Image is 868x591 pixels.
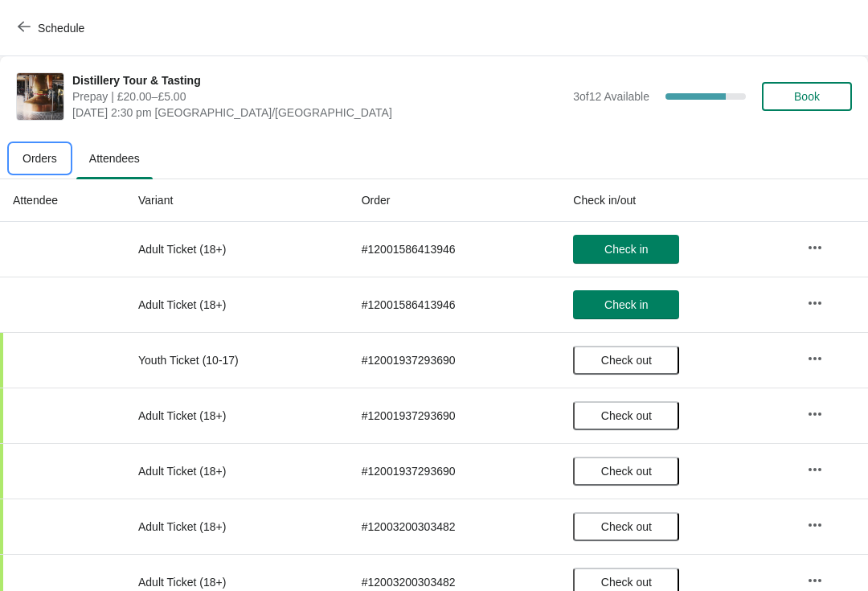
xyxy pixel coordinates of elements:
span: Check out [601,354,652,367]
button: Book [762,82,852,111]
td: # 12001586413946 [349,277,561,332]
button: Check out [573,457,679,486]
td: Adult Ticket (18+) [125,222,349,277]
span: Schedule [38,22,84,35]
th: Check in/out [560,179,794,222]
button: Check in [573,235,679,264]
span: Prepay | £20.00–£5.00 [72,88,565,105]
td: Adult Ticket (18+) [125,499,349,554]
span: Check out [601,576,652,589]
td: Adult Ticket (18+) [125,443,349,499]
td: # 12001937293690 [349,332,561,388]
span: Distillery Tour & Tasting [72,72,565,88]
span: Check out [601,409,652,422]
img: Distillery Tour & Tasting [17,73,63,120]
td: # 12001586413946 [349,222,561,277]
button: Schedule [8,14,97,43]
button: Check in [573,290,679,319]
span: Check out [601,520,652,533]
th: Variant [125,179,349,222]
span: Orders [10,144,70,173]
td: # 12001937293690 [349,443,561,499]
td: # 12003200303482 [349,499,561,554]
span: 3 of 12 Available [573,90,649,103]
td: Adult Ticket (18+) [125,277,349,332]
span: Attendees [76,144,153,173]
td: Youth Ticket (10-17) [125,332,349,388]
td: # 12001937293690 [349,388,561,443]
span: Check in [604,243,648,256]
span: Check in [604,298,648,311]
th: Order [349,179,561,222]
span: Book [794,90,820,103]
button: Check out [573,346,679,375]
span: [DATE] 2:30 pm [GEOGRAPHIC_DATA]/[GEOGRAPHIC_DATA] [72,105,565,121]
button: Check out [573,401,679,430]
span: Check out [601,465,652,478]
td: Adult Ticket (18+) [125,388,349,443]
button: Check out [573,512,679,541]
